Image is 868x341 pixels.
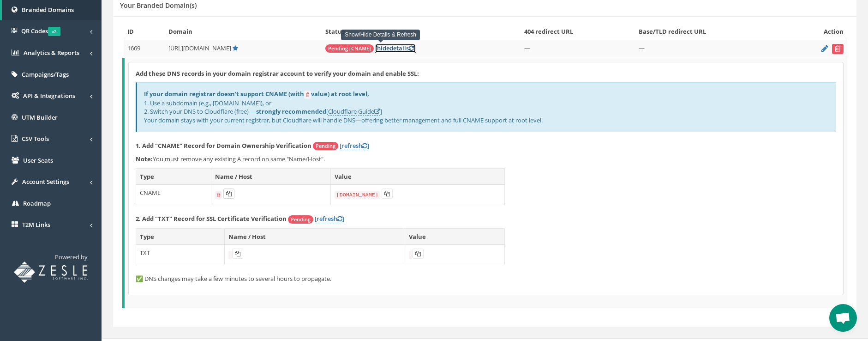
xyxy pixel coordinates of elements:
code: [DOMAIN_NAME] [335,191,380,199]
strong: 1. Add "CNAME" Record for Domain Ownership Verification [136,141,311,150]
span: v2 [48,27,60,36]
a: [hidedetails] [375,44,416,53]
span: Pending [CNAME] [325,44,374,53]
span: Analytics & Reports [24,49,79,57]
p: You must remove any existing A record on same "Name/Host". [136,155,836,164]
span: Powered by [55,253,88,261]
a: [refresh] [340,141,369,150]
td: TXT [136,245,225,265]
div: Open chat [829,304,857,332]
span: UTM Builder [22,113,58,122]
th: Name / Host [224,228,405,245]
a: [refresh] [315,214,344,223]
b: If your domain registrar doesn't support CNAME (with value) at root level, [144,90,369,98]
td: — [635,40,787,58]
span: hide [377,44,389,52]
p: ✅ DNS changes may take a few minutes to several hours to propagate. [136,274,836,283]
span: API & Integrations [23,91,75,100]
span: QR Codes [21,27,60,35]
h5: Your Branded Domain(s) [120,2,197,9]
span: Branded Domains [22,6,74,14]
span: [URL][DOMAIN_NAME] [168,44,231,52]
th: 404 redirect URL [521,24,635,40]
th: Base/TLD redirect URL [635,24,787,40]
th: Name / Host [211,168,330,185]
span: T2M Links [22,220,50,229]
td: 1669 [124,40,165,58]
th: Type [136,228,225,245]
th: Value [405,228,505,245]
th: Action [787,24,847,40]
th: Value [330,168,504,185]
span: User Seats [23,156,53,164]
span: Campaigns/Tags [22,70,69,79]
code: @ [304,91,311,99]
a: Cloudflare Guide [328,107,380,116]
th: ID [124,24,165,40]
span: Pending [313,142,338,150]
td: — [521,40,635,58]
span: Roadmap [23,199,51,207]
strong: Add these DNS records in your domain registrar account to verify your domain and enable SSL: [136,69,419,78]
b: Note: [136,155,153,163]
div: Show/Hide Details & Refresh [341,30,420,40]
a: Default [233,44,238,52]
strong: 2. Add "TXT" Record for SSL Certificate Verification [136,214,287,223]
th: Domain [165,24,322,40]
b: strongly recommended [256,107,326,116]
th: Type [136,168,211,185]
div: 1. Use a subdomain (e.g., [DOMAIN_NAME]), or 2. Switch your DNS to Cloudflare (free) — [ ] Your d... [136,82,836,132]
span: CSV Tools [22,134,49,143]
span: Pending [288,215,313,224]
th: Status [322,24,521,40]
span: Account Settings [22,177,69,186]
img: T2M URL Shortener powered by Zesle Software Inc. [14,262,88,283]
code: @ [215,191,222,199]
td: CNAME [136,185,211,205]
